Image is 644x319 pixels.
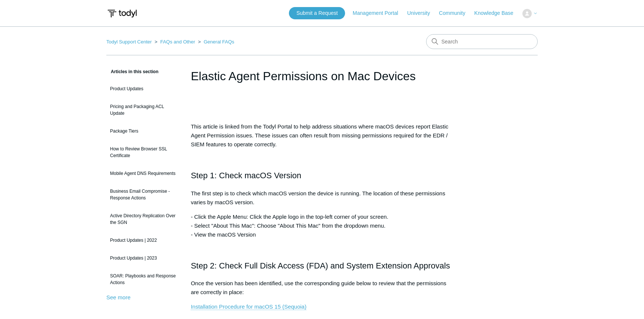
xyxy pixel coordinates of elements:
[197,39,235,45] li: General FAQs
[191,169,453,182] h2: Step 1: Check macOS Version
[289,7,345,19] a: Submit a Request
[191,212,453,239] p: - Click the Apple Menu: Click the Apple logo in the top-left corner of your screen. - Select "Abo...
[191,303,306,310] a: Installation Procedure for macOS 15 (Sequoia)
[106,39,152,45] a: Todyl Support Center
[106,100,180,120] a: Pricing and Packaging ACL Update
[106,184,180,205] a: Business Email Compromise - Response Actions
[407,9,437,17] a: University
[106,142,180,163] a: How to Review Browser SSL Certificate
[106,39,153,45] li: Todyl Support Center
[191,279,453,297] p: Once the version has been identified, use the corresponding guide below to review that the permis...
[106,294,131,300] a: See more
[191,67,453,85] h1: Elastic Agent Permissions on Mac Devices
[106,7,138,20] img: Todyl Support Center Help Center home page
[426,34,538,49] input: Search
[106,269,180,290] a: SOAR: Playbooks and Response Actions
[191,122,453,149] p: This article is linked from the Todyl Portal to help address situations where macOS devices repor...
[353,9,406,17] a: Management Portal
[439,9,473,17] a: Community
[160,39,195,45] a: FAQs and Other
[191,189,453,207] p: The first step is to check which macOS version the device is running. The location of these permi...
[106,166,180,180] a: Mobile Agent DNS Requirements
[153,39,197,45] li: FAQs and Other
[191,259,453,272] h2: Step 2: Check Full Disk Access (FDA) and System Extension Approvals
[106,124,180,138] a: Package Tiers
[106,82,180,96] a: Product Updates
[106,233,180,247] a: Product Updates | 2022
[204,39,234,45] a: General FAQs
[106,69,158,74] span: Articles in this section
[474,9,521,17] a: Knowledge Base
[106,251,180,265] a: Product Updates | 2023
[106,209,180,230] a: Active Directory Replication Over the SGN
